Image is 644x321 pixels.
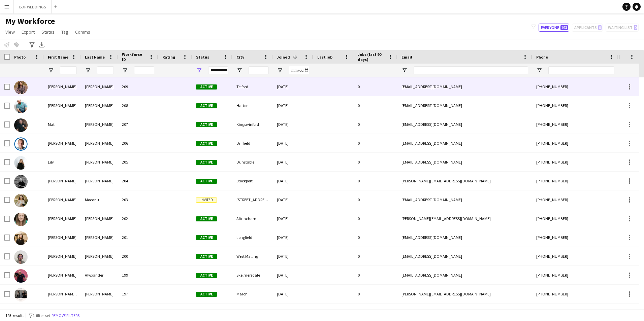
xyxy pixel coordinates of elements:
span: Active [196,216,217,221]
span: 1 filter set [33,313,50,318]
div: [DATE] [273,172,313,190]
span: Active [196,235,217,240]
span: Joined [277,55,290,60]
div: [PHONE_NUMBER] [532,228,618,247]
span: Active [196,179,217,184]
input: Last Name Filter Input [97,66,114,74]
div: 201 [118,228,158,247]
span: Last Name [85,55,105,60]
div: [PERSON_NAME] [81,285,118,303]
button: Open Filter Menu [277,67,283,73]
div: [PERSON_NAME] [81,77,118,96]
button: Everyone193 [539,24,569,32]
span: Phone [536,55,548,60]
img: Natalie Rawding [14,213,28,226]
span: Active [196,122,217,127]
div: 206 [118,134,158,152]
div: [EMAIL_ADDRESS][DOMAIN_NAME] [397,96,532,115]
div: [PERSON_NAME] [44,247,81,265]
input: City Filter Input [249,66,269,74]
div: Driffield [232,134,273,152]
img: Marcus Curry [14,250,28,264]
app-action-btn: Export XLSX [38,41,46,49]
div: [EMAIL_ADDRESS][DOMAIN_NAME] [397,228,532,247]
a: Tag [59,28,71,36]
div: [EMAIL_ADDRESS][DOMAIN_NAME] [397,266,532,284]
button: Remove filters [50,312,81,319]
img: Adam Harvey [14,231,28,245]
span: Active [196,292,217,297]
div: West Malling [232,247,273,265]
app-action-btn: Advanced filters [28,41,36,49]
span: Photo [14,55,26,60]
div: [DATE] [273,285,313,303]
div: [PHONE_NUMBER] [532,115,618,134]
div: 209 [118,77,158,96]
div: [DATE] [273,190,313,209]
input: Workforce ID Filter Input [134,66,154,74]
div: 0 [354,96,397,115]
div: [EMAIL_ADDRESS][DOMAIN_NAME] [397,77,532,96]
button: Open Filter Menu [48,67,54,73]
div: [PHONE_NUMBER] [532,172,618,190]
div: [PERSON_NAME] [81,96,118,115]
div: [PERSON_NAME] [44,190,81,209]
span: Active [196,273,217,278]
div: Longfield [232,228,273,247]
img: Lisa Chabior-Warrender [14,81,28,94]
div: 204 [118,172,158,190]
a: Status [39,28,57,36]
input: Joined Filter Input [289,66,309,74]
span: 193 [560,25,568,30]
div: 197 [118,285,158,303]
span: Status [41,29,55,35]
div: [PERSON_NAME] [44,266,81,284]
div: [PERSON_NAME] [81,228,118,247]
div: 0 [354,247,397,265]
div: [PERSON_NAME] [44,172,81,190]
div: Lily [44,153,81,171]
div: 203 [118,190,158,209]
div: 199 [118,266,158,284]
div: [PERSON_NAME] [81,115,118,134]
div: [PERSON_NAME] [44,77,81,96]
input: Email Filter Input [414,66,528,74]
div: Altrincham [232,209,273,228]
img: Karl Mitchell [14,175,28,188]
div: 0 [354,134,397,152]
button: Open Filter Menu [122,67,128,73]
input: Phone Filter Input [548,66,614,74]
div: 208 [118,96,158,115]
div: 0 [354,190,397,209]
span: Active [196,141,217,146]
div: 0 [354,209,397,228]
div: Dunstable [232,153,273,171]
div: Hatton [232,96,273,115]
button: Open Filter Menu [196,67,202,73]
span: Status [196,55,209,60]
img: Mat James [14,118,28,132]
span: Active [196,84,217,90]
div: [PERSON_NAME][EMAIL_ADDRESS][DOMAIN_NAME] [397,209,532,228]
span: Tag [61,29,68,35]
div: [PHONE_NUMBER] [532,153,618,171]
div: [EMAIL_ADDRESS][DOMAIN_NAME] [397,115,532,134]
input: First Name Filter Input [60,66,77,74]
button: BDP WEDDINGS [14,0,52,13]
div: [PHONE_NUMBER] [532,190,618,209]
div: Kingswinford [232,115,273,134]
button: Open Filter Menu [401,67,408,73]
span: Rating [162,55,175,60]
div: [PHONE_NUMBER] [532,266,618,284]
div: [PERSON_NAME] [81,247,118,265]
span: First Name [48,55,68,60]
div: [PERSON_NAME] [81,172,118,190]
img: Roxana Mocanu [14,194,28,207]
div: Skelmersdale [232,266,273,284]
div: [DATE] [273,247,313,265]
div: [PHONE_NUMBER] [532,134,618,152]
div: [PERSON_NAME] & [PERSON_NAME] [44,285,81,303]
div: [PERSON_NAME] [44,96,81,115]
div: Telford [232,77,273,96]
div: [EMAIL_ADDRESS][DOMAIN_NAME] [397,247,532,265]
